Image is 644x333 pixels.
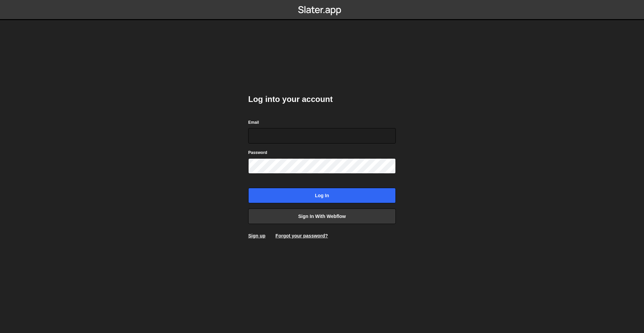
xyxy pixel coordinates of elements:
[248,209,396,224] a: Sign in with Webflow
[275,233,328,238] a: Forgot your password?
[248,119,259,126] label: Email
[248,233,265,238] a: Sign up
[248,94,396,105] h2: Log into your account
[248,188,396,203] input: Log in
[248,149,267,156] label: Password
